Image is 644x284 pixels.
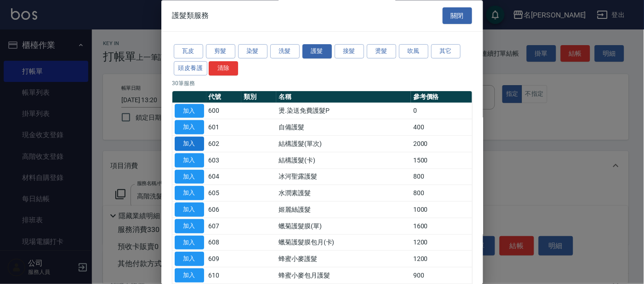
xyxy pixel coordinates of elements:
[175,269,204,283] button: 加入
[206,45,235,59] button: 剪髮
[276,136,411,152] td: 結構護髮(單次)
[411,202,472,218] td: 1000
[175,153,204,168] button: 加入
[206,103,241,120] td: 600
[175,104,204,118] button: 加入
[241,91,276,103] th: 類別
[276,91,411,103] th: 名稱
[206,152,241,169] td: 603
[276,218,411,235] td: 蠟菊護髮膜(單)
[276,169,411,185] td: 冰河聖露護髮
[174,45,203,59] button: 瓦皮
[276,152,411,169] td: 結構護髮(卡)
[175,252,204,267] button: 加入
[206,119,241,136] td: 601
[206,91,241,103] th: 代號
[206,202,241,218] td: 606
[206,267,241,284] td: 610
[411,91,472,103] th: 參考價格
[411,169,472,185] td: 800
[175,170,204,184] button: 加入
[276,251,411,267] td: 蜂蜜小麥護髮
[411,218,472,235] td: 1600
[175,186,204,201] button: 加入
[302,45,332,59] button: 護髮
[276,103,411,120] td: 燙.染送免費護髮P
[206,251,241,267] td: 609
[367,45,396,59] button: 燙髮
[276,185,411,202] td: 水潤素護髮
[276,119,411,136] td: 自備護髮
[431,45,461,59] button: 其它
[411,267,472,284] td: 900
[175,137,204,151] button: 加入
[276,235,411,251] td: 蠟菊護髮膜包月(卡)
[175,219,204,233] button: 加入
[238,45,268,59] button: 染髮
[411,251,472,267] td: 1200
[270,45,300,59] button: 洗髮
[276,202,411,218] td: 姬麗絲護髮
[206,218,241,235] td: 607
[175,121,204,135] button: 加入
[276,267,411,284] td: 蜂蜜小麥包月護髮
[172,11,209,20] span: 護髮類服務
[206,235,241,251] td: 608
[411,235,472,251] td: 1200
[411,185,472,202] td: 800
[172,79,472,87] p: 30 筆服務
[411,152,472,169] td: 1500
[443,7,472,24] button: 關閉
[206,185,241,202] td: 605
[411,136,472,152] td: 2000
[175,236,204,250] button: 加入
[335,45,364,59] button: 接髮
[175,203,204,217] button: 加入
[399,45,428,59] button: 吹風
[411,103,472,120] td: 0
[174,61,208,75] button: 頭皮養護
[411,119,472,136] td: 400
[206,169,241,185] td: 604
[209,61,238,75] button: 清除
[206,136,241,152] td: 602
